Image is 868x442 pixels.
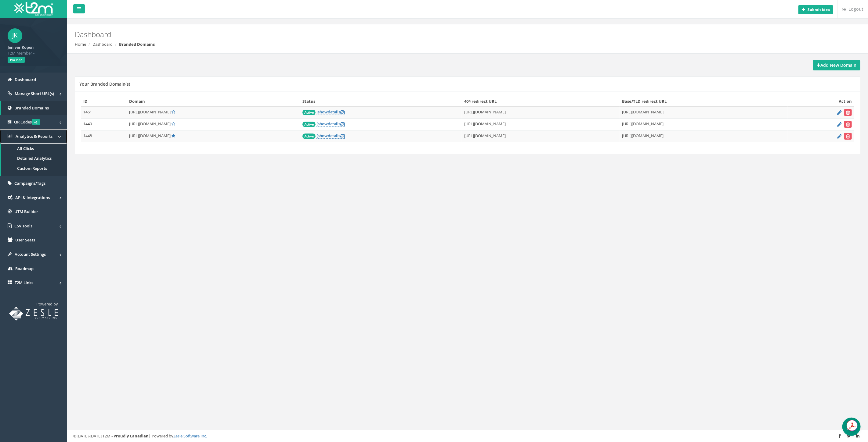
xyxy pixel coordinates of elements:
span: Dashboard [15,77,36,82]
span: show [318,133,328,138]
span: API & Integrations [15,195,50,200]
div: ©[DATE]-[DATE] T2M – | Powered by [73,433,862,439]
td: [URL][DOMAIN_NAME] [620,130,788,142]
strong: Branded Domains [119,41,155,47]
th: 404 redirect URL [462,96,620,107]
td: 1449 [81,119,127,130]
a: Zesle Software Inc. [173,433,207,439]
span: T2M Links [15,280,33,285]
a: [showdetails] [316,109,345,115]
td: [URL][DOMAIN_NAME] [620,107,788,119]
strong: Proudly Canadian [114,433,149,439]
span: Detailed Analytics [17,155,52,161]
td: 1461 [81,107,127,119]
td: 1448 [81,130,127,142]
span: T2M Member [8,50,60,56]
span: Manage Short URL(s) [15,91,54,96]
img: T2M URL Shortener powered by Zesle Software Inc. [9,307,58,321]
a: Home [75,41,86,47]
span: Active [302,122,316,127]
div: Open chat [842,418,861,436]
a: Add New Domain [813,60,860,70]
span: QR Codes [14,119,40,125]
span: [URL][DOMAIN_NAME] [129,121,171,127]
span: v2 [32,119,40,125]
span: Active [302,110,316,115]
span: [URL][DOMAIN_NAME] [129,109,171,115]
a: Jeniver Kopen T2M Member [8,43,60,56]
th: Base/TLD redirect URL [620,96,788,107]
span: JK [8,28,22,43]
td: [URL][DOMAIN_NAME] [462,119,620,130]
b: Submit idea [808,7,830,12]
h2: Dashboard [75,30,728,38]
span: User Seats [15,237,35,243]
th: Domain [127,96,300,107]
span: UTM Builder [14,209,38,214]
th: Action [788,96,854,107]
a: Detailed Analytics [1,153,67,163]
td: [URL][DOMAIN_NAME] [462,107,620,119]
span: All Clicks [17,146,34,151]
span: show [318,121,328,127]
a: Default [172,133,175,138]
img: T2M [14,2,53,16]
span: [URL][DOMAIN_NAME] [129,133,171,138]
th: ID [81,96,127,107]
a: All Clicks [1,144,67,154]
a: [showdetails] [316,121,345,127]
a: Set Default [172,109,175,115]
span: Analytics & Reports [16,134,52,139]
a: Set Default [172,121,175,127]
a: Custom Reports [1,163,67,173]
span: Branded Domains [14,105,49,111]
a: Dashboard [92,41,113,47]
button: Submit idea [798,5,833,14]
span: Active [302,134,316,139]
span: Roadmap [15,266,34,271]
a: [showdetails] [316,133,345,139]
span: Campaigns/Tags [14,180,45,186]
span: show [318,109,328,115]
strong: Jeniver Kopen [8,45,34,50]
span: CSV Tools [14,223,32,229]
span: Pro Plan [8,57,25,63]
th: Status [300,96,462,107]
span: Powered by [36,301,58,307]
span: Account Settings [15,251,46,257]
td: [URL][DOMAIN_NAME] [620,119,788,130]
strong: Add New Domain [817,62,856,68]
td: [URL][DOMAIN_NAME] [462,130,620,142]
h5: Your Branded Domain(s) [79,82,130,86]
